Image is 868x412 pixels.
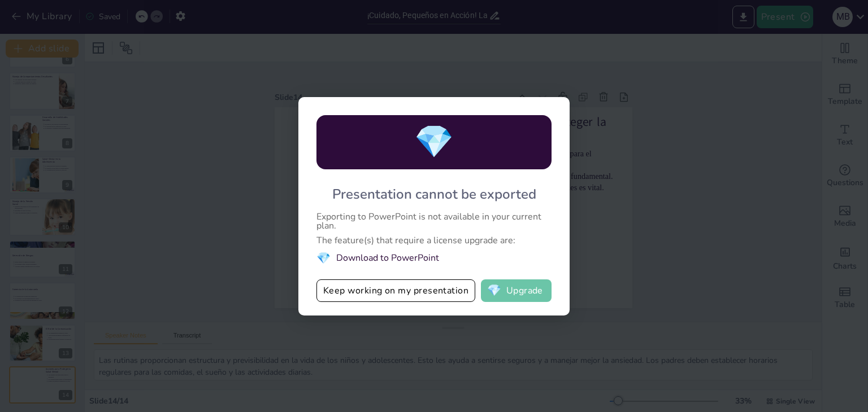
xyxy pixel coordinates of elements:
span: diamond [414,120,454,164]
span: diamond [316,251,331,266]
span: diamond [487,285,501,296]
div: The feature(s) that require a license upgrade are: [316,236,552,245]
button: Keep working on my presentation [316,279,475,302]
div: Exporting to PowerPoint is not available in your current plan. [316,212,552,230]
li: Download to PowerPoint [316,251,552,266]
div: Presentation cannot be exported [332,185,536,203]
button: diamondUpgrade [481,279,552,302]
